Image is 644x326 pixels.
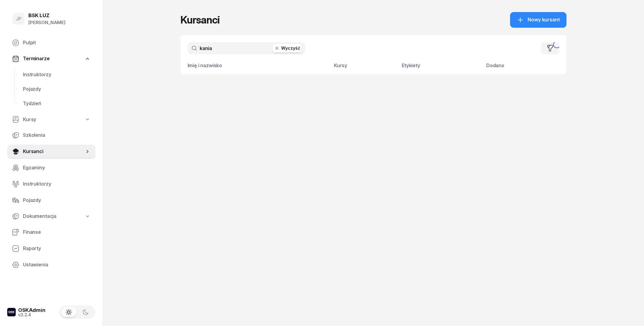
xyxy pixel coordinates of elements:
a: Instruktorzy [18,67,95,82]
span: Ustawienia [23,261,90,269]
span: Finanse [23,228,90,236]
a: Raporty [7,241,95,256]
span: Instruktorzy [23,71,90,79]
div: v3.2.4 [18,313,46,317]
span: Pojazdy [23,85,90,93]
div: OSKAdmin [18,308,46,313]
a: Pulpit [7,36,95,50]
a: Finanse [7,225,95,240]
span: Egzaminy [23,164,90,172]
a: Pojazdy [7,193,95,208]
span: Instruktorzy [23,180,90,188]
a: Ustawienia [7,258,95,272]
a: Terminarze [7,52,95,66]
a: Pojazdy [18,82,95,96]
span: Pojazdy [23,196,90,204]
span: Dokumentacja [23,212,56,220]
img: logo-xs-dark@2x.png [7,308,16,316]
span: Tydzień [23,100,90,108]
a: Instruktorzy [7,177,95,191]
th: Etykiety [398,61,483,74]
a: Kursy [7,113,95,127]
a: Dokumentacja [7,209,95,223]
a: Szkolenia [7,128,95,143]
div: BSK LUZ [28,13,65,18]
div: [PERSON_NAME] [28,19,65,27]
span: Terminarze [23,55,49,63]
a: Tydzień [18,96,95,111]
th: Kursy [330,61,398,74]
input: Szukaj [188,42,305,54]
span: Szkolenia [23,131,90,139]
span: JP [16,16,22,21]
a: Kursanci [7,144,95,159]
span: Nowy kursant [528,16,560,24]
a: Egzaminy [7,161,95,175]
span: Pulpit [23,39,90,47]
th: Dodano [483,61,566,74]
span: Kursanci [23,148,84,155]
span: Kursy [23,116,36,124]
a: Nowy kursant [510,12,566,28]
h1: Kursanci [180,14,220,25]
th: Imię i nazwisko [180,61,330,74]
button: Wyczyść [273,44,302,52]
span: Raporty [23,245,90,252]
